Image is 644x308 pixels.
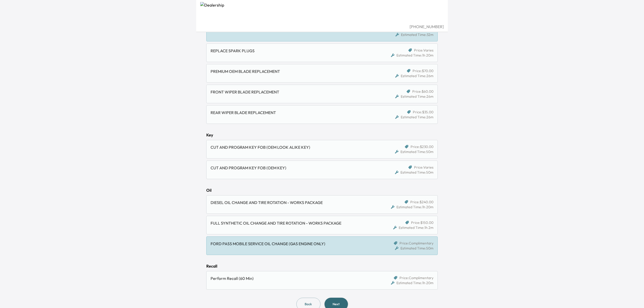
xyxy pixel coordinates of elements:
[393,225,433,230] div: Estimated Time: 1h 2m
[411,144,433,149] span: Price: $230.00
[391,53,433,58] div: Estimated Time: 1h 20m
[211,165,374,171] div: CUT AND PROGRAM KEY FOB (OEM KEY)
[200,24,444,30] div: [PHONE_NUMBER]
[395,170,433,175] div: Estimated Time: 50m
[395,149,433,154] div: Estimated Time: 50m
[395,73,433,78] div: Estimated Time: 26m
[413,110,433,115] span: Price: $35.00
[391,204,433,210] div: Estimated Time: 1h 20m
[206,132,438,138] div: Key
[395,115,433,120] div: Estimated Time: 26m
[211,199,374,206] div: DIESEL OIL CHANGE AND TIRE ROTATION - WORKS PACKAGE
[211,68,374,74] div: PREMIUM OEM BLADE REPLACEMENT
[391,280,433,285] div: Estimated Time: 1h 20m
[211,275,374,281] div: Perform Recall (60 Min)
[414,165,433,170] span: Price: Varies
[211,220,374,226] div: FULL SYNTHETIC OIL CHANGE AND TIRE ROTATION - WORKS PACKAGE
[414,48,433,53] span: Price: Varies
[412,89,433,94] span: Price: $60.00
[395,246,433,251] div: Estimated Time: 50m
[206,187,438,193] div: Oil
[211,89,374,95] div: FRONT WIPER BLADE REPLACEMENT
[206,263,438,269] div: Recall
[399,241,433,246] span: Price: Complimentary
[395,32,433,37] div: Estimated Time: 32m
[413,68,433,73] span: Price: $70.00
[395,94,433,99] div: Estimated Time: 26m
[200,2,444,24] img: Dealership
[211,110,374,116] div: REAR WIPER BLADE REPLACEMENT
[399,275,433,280] span: Price: Complimentary
[411,220,433,225] span: Price: $150.00
[211,48,374,54] div: REPLACE SPARK PLUGS
[211,144,374,150] div: CUT AND PROGRAM KEY FOB (OEM LOOK ALIKE KEY)
[211,241,374,247] div: FORD PASS MOBILE SERVICE OIL CHANGE (GAS ENGINE ONLY)
[410,199,433,204] span: Price: $240.00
